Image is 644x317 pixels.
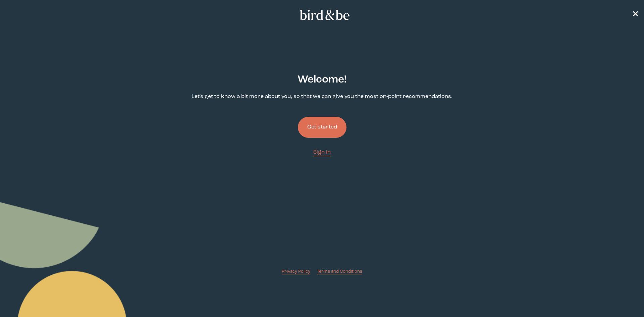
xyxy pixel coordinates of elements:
a: Get started [298,106,346,149]
a: Sign In [313,149,331,156]
a: ✕ [632,9,639,21]
a: Terms and Conditions [317,268,362,275]
span: Sign In [313,150,331,155]
button: Get started [298,117,346,138]
a: Privacy Policy [282,268,310,275]
p: Let's get to know a bit more about you, so that we can give you the most on-point recommendations. [192,93,452,101]
iframe: Gorgias live chat messenger [610,285,637,310]
span: Terms and Conditions [317,269,362,274]
span: Privacy Policy [282,269,310,274]
h2: Welcome ! [298,72,346,88]
span: ✕ [632,11,639,19]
